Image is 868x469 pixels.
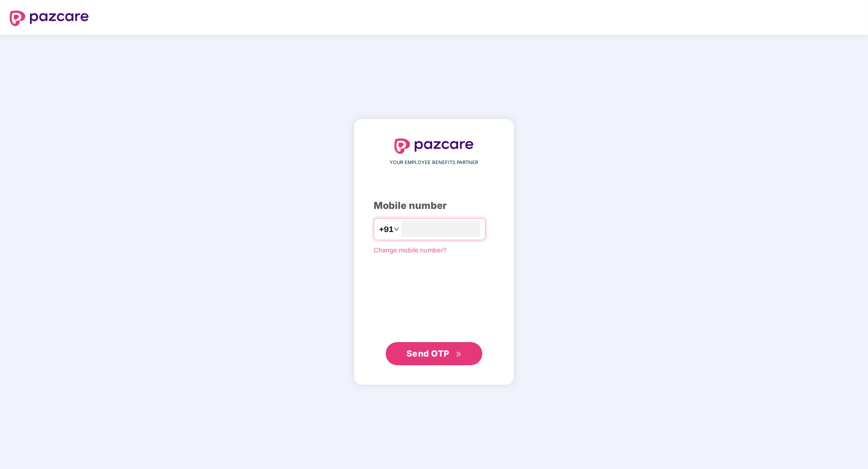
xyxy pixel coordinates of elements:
[390,159,478,166] span: YOUR EMPLOYEE BENEFITS PARTNER
[374,246,447,254] a: Change mobile number?
[406,348,449,359] span: Send OTP
[394,138,474,154] img: logo
[379,223,393,235] span: +91
[10,11,89,26] img: logo
[386,342,482,365] button: Send OTPdouble-right
[393,226,399,232] span: down
[456,351,462,358] span: double-right
[374,198,494,213] div: Mobile number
